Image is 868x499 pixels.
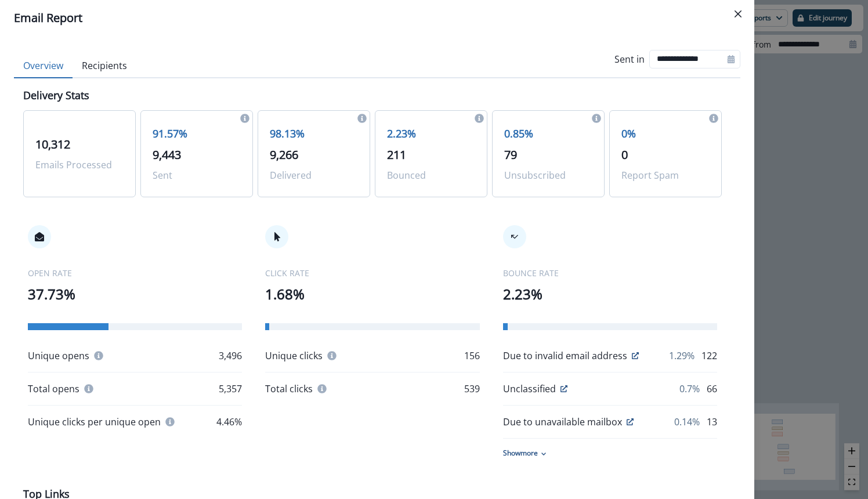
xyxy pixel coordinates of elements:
[28,382,79,396] p: Total opens
[270,126,358,142] p: 98.13%
[153,126,241,142] p: 91.57%
[503,448,538,458] p: Show more
[614,52,645,66] p: Sent in
[270,168,358,182] p: Delivered
[621,168,710,182] p: Report Spam
[14,9,740,27] div: Email Report
[265,382,313,396] p: Total clicks
[153,168,241,182] p: Sent
[503,284,717,305] p: 2.23%
[28,284,242,305] p: 37.73%
[701,349,717,363] p: 122
[387,168,475,182] p: Bounced
[28,267,242,279] p: OPEN RATE
[219,349,242,363] p: 3,496
[679,382,700,396] p: 0.7%
[464,382,480,396] p: 539
[265,284,479,305] p: 1.68%
[28,349,89,363] p: Unique opens
[503,267,717,279] p: BOUNCE RATE
[729,5,747,23] button: Close
[35,136,70,152] span: 10,312
[621,147,628,162] span: 0
[153,147,181,162] span: 9,443
[28,415,161,429] p: Unique clicks per unique open
[14,54,73,78] button: Overview
[503,415,622,429] p: Due to unavailable mailbox
[503,349,627,363] p: Due to invalid email address
[216,415,242,429] p: 4.46%
[387,147,406,162] span: 211
[504,126,592,142] p: 0.85%
[707,382,717,396] p: 66
[621,126,710,142] p: 0%
[503,382,556,396] p: Unclassified
[464,349,480,363] p: 156
[219,382,242,396] p: 5,357
[674,415,700,429] p: 0.14%
[504,168,592,182] p: Unsubscribed
[387,126,475,142] p: 2.23%
[707,415,717,429] p: 13
[504,147,517,162] span: 79
[23,88,89,103] p: Delivery Stats
[265,267,479,279] p: CLICK RATE
[35,158,124,172] p: Emails Processed
[73,54,136,78] button: Recipients
[270,147,298,162] span: 9,266
[669,349,695,363] p: 1.29%
[265,349,323,363] p: Unique clicks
